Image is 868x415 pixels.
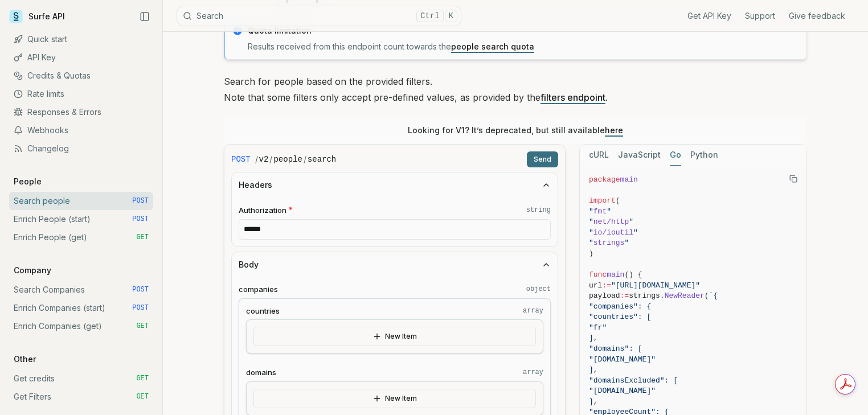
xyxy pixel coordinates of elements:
code: string [526,206,551,215]
span: "countries": [ [589,313,651,321]
span: payload [589,291,620,300]
button: New Item [253,327,536,346]
span: POST [132,215,149,224]
span: import [589,196,616,205]
a: Get API Key [687,10,731,22]
span: ( [705,291,709,300]
span: POST [132,303,149,313]
a: filters endpoint [541,92,605,103]
a: Give feedback [789,10,845,22]
code: v2 [259,154,269,165]
span: GET [136,322,149,331]
span: " [629,217,633,226]
span: "[URL][DOMAIN_NAME]" [611,281,700,290]
span: GET [136,374,149,383]
button: Send [527,151,558,167]
kbd: Ctrl [416,10,444,22]
button: SearchCtrlK [177,6,461,26]
a: Credits & Quotas [9,67,153,85]
a: Enrich Companies (start) POST [9,299,153,317]
span: GET [136,392,149,401]
button: Go [670,145,681,166]
span: url [589,281,602,290]
span: "[DOMAIN_NAME]" [589,387,656,395]
a: Surfe API [9,8,65,25]
span: "companies": { [589,302,651,311]
p: Company [9,265,56,276]
a: Enrich People (get) GET [9,228,153,246]
code: array [523,306,543,315]
code: search [308,154,336,165]
code: people [273,154,302,165]
span: := [602,281,611,290]
a: people search quota [451,42,534,51]
span: := [620,291,629,300]
span: package [589,175,620,184]
span: " [633,228,638,237]
span: domains [246,367,276,378]
a: Webhooks [9,121,153,139]
span: " [589,217,593,226]
a: Enrich Companies (get) GET [9,317,153,335]
span: GET [136,233,149,242]
span: Authorization [239,205,286,216]
span: strings. [629,291,664,300]
a: Enrich People (start) POST [9,210,153,228]
a: Get credits GET [9,369,153,388]
span: " [607,207,611,216]
span: net/http [593,217,629,226]
span: main [620,175,638,184]
span: POST [132,196,149,206]
a: Search Companies POST [9,281,153,299]
span: fmt [593,207,607,216]
p: Results received from this endpoint count towards the [248,41,800,52]
span: " [589,207,593,216]
span: ], [589,334,598,342]
p: People [9,176,46,187]
a: Quick start [9,30,153,48]
a: API Key [9,48,153,67]
span: io/ioutil [593,228,633,237]
a: Support [745,10,775,22]
span: " [624,239,629,247]
button: Headers [232,172,558,198]
span: / [255,154,258,165]
p: Search for people based on the provided filters. Note that some filters only accept pre-defined v... [224,73,807,105]
span: NewReader [665,291,705,300]
code: object [526,285,551,294]
button: Copy Text [785,170,802,187]
span: ) [589,249,593,258]
span: func [589,270,607,279]
span: "[DOMAIN_NAME]" [589,355,656,364]
span: POST [132,285,149,294]
span: () { [624,270,642,279]
span: "domains": [ [589,344,642,353]
kbd: K [445,10,457,22]
span: / [269,154,272,165]
a: here [605,125,623,135]
a: Changelog [9,139,153,158]
button: Body [232,252,558,277]
span: strings [593,239,625,247]
button: Python [690,145,718,166]
button: cURL [589,145,609,166]
span: main [607,270,624,279]
span: / [304,154,306,165]
span: `{ [709,291,718,300]
span: ], [589,397,598,406]
button: Collapse Sidebar [136,8,153,25]
p: Other [9,354,40,365]
span: ], [589,365,598,374]
span: ( [616,196,620,205]
a: Rate limits [9,85,153,103]
code: array [523,368,543,377]
button: New Item [253,389,536,408]
span: "domainsExcluded": [ [589,376,678,385]
span: " [589,228,593,237]
p: Looking for V1? It’s deprecated, but still available [408,125,623,136]
a: Responses & Errors [9,103,153,121]
span: POST [231,154,251,165]
span: companies [239,284,278,295]
button: JavaScript [618,145,661,166]
span: countries [246,306,280,317]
